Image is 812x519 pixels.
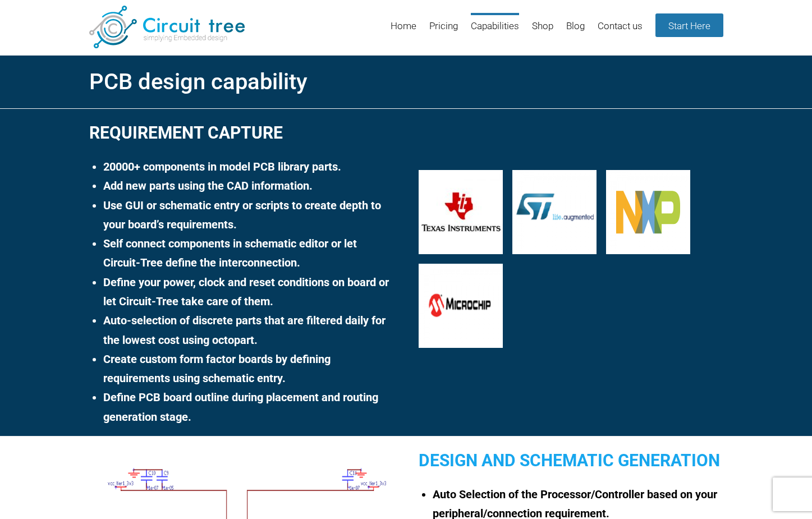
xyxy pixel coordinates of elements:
[103,388,393,426] li: Define PCB board outline during placement and routing generation stage.
[103,157,393,176] li: 20000+ components in model PCB library parts.
[532,13,553,49] a: Shop
[598,13,643,49] a: Contact us
[419,446,723,475] h2: Design and Schematic Generation
[103,273,393,311] li: Define your power, clock and reset conditions on board or let Circuit-Tree take care of them.
[103,196,393,235] li: Use GUI or schematic entry or scripts to create depth to your board’s requirements.
[566,13,585,49] a: Blog
[655,13,723,37] a: Start Here
[89,6,245,48] img: Circuit Tree
[103,176,393,195] li: Add new parts using the CAD information.
[391,13,416,49] a: Home
[103,234,393,273] li: Self connect components in schematic editor or let Circuit-Tree define the interconnection.
[103,350,393,388] li: Create custom form factor boards by defining requirements using schematic entry.
[89,118,393,147] h2: Requirement Capture
[103,311,393,350] li: Auto-selection of discrete parts that are filtered daily for the lowest cost using octopart.
[429,13,458,49] a: Pricing
[89,65,723,99] h1: PCB design capability
[471,13,519,49] a: Capabilities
